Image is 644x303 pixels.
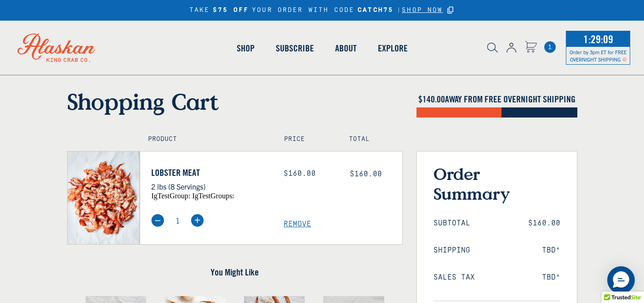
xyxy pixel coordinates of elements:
[189,5,455,16] div: TAKE YOUR ORDER WITH CODE |
[487,43,498,53] img: search
[151,180,270,192] p: 2 lbs (8 Servings)
[358,6,393,14] strong: CATCH75
[433,246,470,255] span: Shipping
[402,6,443,14] span: SHOP NOW
[433,273,475,282] span: Sales Tax
[607,266,635,294] div: Messenger Dummy Widget
[325,22,367,74] a: About
[5,21,108,75] img: Alaskan King Crab Co. logo
[67,267,403,278] h4: You Might Like
[192,192,234,200] span: igTestGroups:
[544,41,556,53] span: 1
[350,170,382,178] span: $160.00
[151,214,164,227] img: minus
[402,6,443,14] a: SHOP NOW
[349,135,394,143] h4: Total
[570,49,627,62] span: Order by 3pm ET for FREE OVERNIGHT SHIPPING
[525,41,537,54] a: Cart
[528,219,560,228] span: $160.00
[622,56,627,62] span: Shipping Notice Icon
[433,164,560,203] h3: Order Summary
[265,22,325,74] a: Subscribe
[148,135,264,143] h4: Product
[284,169,336,178] div: $160.00
[68,151,140,244] img: Lobster Meat - 2 lbs (8 Servings)
[581,30,616,48] span: 1:29:09
[284,220,402,229] a: Remove
[422,93,445,105] span: 140.00
[433,219,470,228] span: Subtotal
[416,94,577,105] h4: $ AWAY FROM FREE OVERNIGHT SHIPPING
[226,22,265,74] a: Shop
[151,167,270,178] a: Lobster Meat
[507,43,516,53] img: account
[213,6,249,14] strong: $75 OFF
[67,88,403,115] h1: Shopping Cart
[151,192,190,200] span: igTestGroup:
[367,22,418,74] a: Explore
[284,135,329,143] h4: Price
[544,41,556,53] a: Cart
[191,214,204,227] img: plus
